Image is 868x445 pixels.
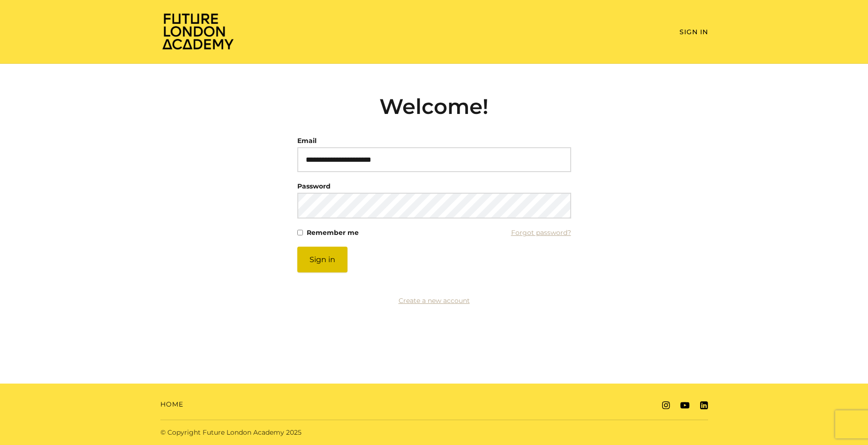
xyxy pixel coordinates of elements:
h2: Welcome! [297,94,571,119]
label: Email [297,134,317,147]
button: Sign in [297,247,347,272]
a: Sign In [679,28,708,36]
a: Forgot password? [511,226,571,239]
label: Password [297,180,331,193]
a: Create a new account [399,296,470,305]
a: Home [160,400,183,409]
div: © Copyright Future London Academy 2025 [153,428,434,437]
img: Home Page [160,12,235,50]
label: Remember me [307,226,359,239]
